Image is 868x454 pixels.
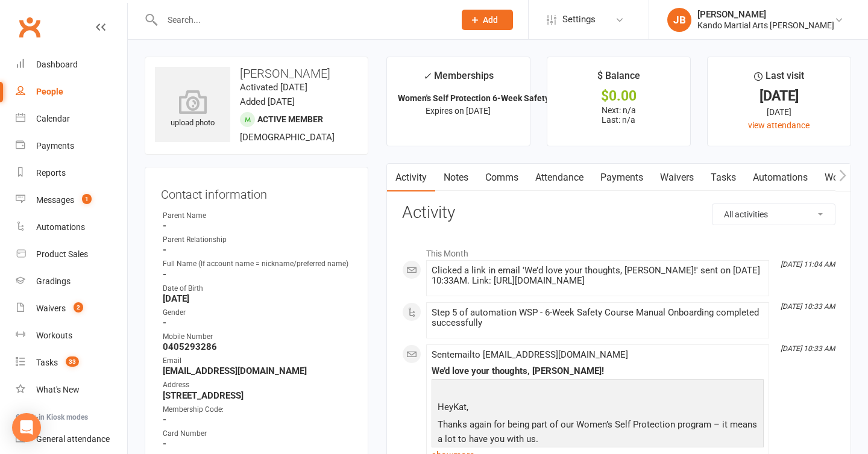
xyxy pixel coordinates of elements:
[163,234,352,246] div: Parent Relationship
[719,90,840,102] div: [DATE]
[432,366,764,376] div: We’d love your thoughts, [PERSON_NAME]!
[398,93,576,103] strong: Women's Self Protection 6-Week Safety Cour...
[240,132,335,143] span: [DEMOGRAPHIC_DATA]
[432,308,764,328] div: Step 5 of automation WSP - 6-Week Safety Course Manual Onboarding completed successfully
[240,96,295,107] time: Added [DATE]
[592,164,652,191] a: Payments
[163,269,352,280] strong: -
[438,419,757,444] span: Thanks again for being part of our Women’s Self Protection program – it means a lot to have you w...
[163,220,352,231] strong: -
[483,15,498,25] span: Add
[16,105,127,132] a: Calendar
[16,187,127,214] a: Messages 1
[36,114,70,123] div: Calendar
[16,51,127,78] a: Dashboard
[16,78,127,105] a: People
[36,141,74,151] div: Payments
[12,413,41,442] div: Open Intercom Messenger
[163,379,352,391] div: Address
[438,402,453,412] span: Hey
[155,90,230,129] div: upload photo
[16,322,127,349] a: Workouts
[74,302,83,313] span: 2
[36,434,110,444] div: General attendance
[163,331,352,343] div: Mobile Number
[163,317,352,328] strong: -
[387,164,435,191] a: Activity
[163,428,352,440] div: Card Number
[161,183,352,201] h3: Contact information
[702,164,744,191] a: Tasks
[163,258,352,270] div: Full Name (If account name = nickname/preferred name)
[402,204,835,222] h3: Activity
[781,302,835,311] i: [DATE] 10:33 AM
[36,222,85,232] div: Automations
[597,68,640,90] div: $ Balance
[697,9,834,20] div: [PERSON_NAME]
[82,194,92,204] span: 1
[16,268,127,295] a: Gradings
[719,105,840,119] div: [DATE]
[667,8,691,32] div: JB
[744,164,816,191] a: Automations
[36,385,80,394] div: What's New
[16,295,127,322] a: Waivers 2
[36,358,58,367] div: Tasks
[36,303,66,313] div: Waivers
[435,164,477,191] a: Notes
[16,376,127,403] a: What's New
[163,438,352,449] strong: -
[558,105,679,125] p: Next: n/a Last: n/a
[163,210,352,222] div: Parent Name
[16,214,127,241] a: Automations
[36,276,71,286] div: Gradings
[16,160,127,187] a: Reports
[257,114,323,124] span: Active member
[432,266,764,286] div: Clicked a link in email 'We’d love your thoughts, [PERSON_NAME]!' sent on [DATE] 10:33AM. Link: [...
[163,390,352,401] strong: [STREET_ADDRESS]
[527,164,592,191] a: Attendance
[163,414,352,425] strong: -
[781,260,835,269] i: [DATE] 11:04 AM
[462,10,513,30] button: Add
[240,82,307,93] time: Activated [DATE]
[423,70,431,82] i: ✓
[36,331,72,340] div: Workouts
[423,68,494,90] div: Memberships
[36,168,66,178] div: Reports
[781,344,835,353] i: [DATE] 10:33 AM
[16,349,127,376] a: Tasks 33
[16,426,127,453] a: General attendance kiosk mode
[163,404,352,415] div: Membership Code:
[155,67,358,80] h3: [PERSON_NAME]
[477,164,527,191] a: Comms
[16,241,127,268] a: Product Sales
[66,356,79,367] span: 33
[697,20,834,31] div: Kando Martial Arts [PERSON_NAME]
[163,283,352,294] div: Date of Birth
[748,120,810,130] a: view attendance
[163,355,352,367] div: Email
[36,249,88,259] div: Product Sales
[159,11,446,28] input: Search...
[402,241,835,260] li: This Month
[163,307,352,319] div: Gender
[163,293,352,304] strong: [DATE]
[163,365,352,376] strong: [EMAIL_ADDRESS][DOMAIN_NAME]
[14,12,45,42] a: Clubworx
[652,164,702,191] a: Waivers
[432,349,628,360] span: Sent email to [EMAIL_ADDRESS][DOMAIN_NAME]
[163,341,352,352] strong: 0405293286
[435,400,761,417] p: Kat,
[36,60,78,69] div: Dashboard
[163,244,352,255] strong: -
[426,106,491,116] span: Expires on [DATE]
[36,195,74,205] div: Messages
[562,6,596,33] span: Settings
[36,87,63,96] div: People
[16,132,127,160] a: Payments
[558,90,679,102] div: $0.00
[754,68,804,90] div: Last visit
